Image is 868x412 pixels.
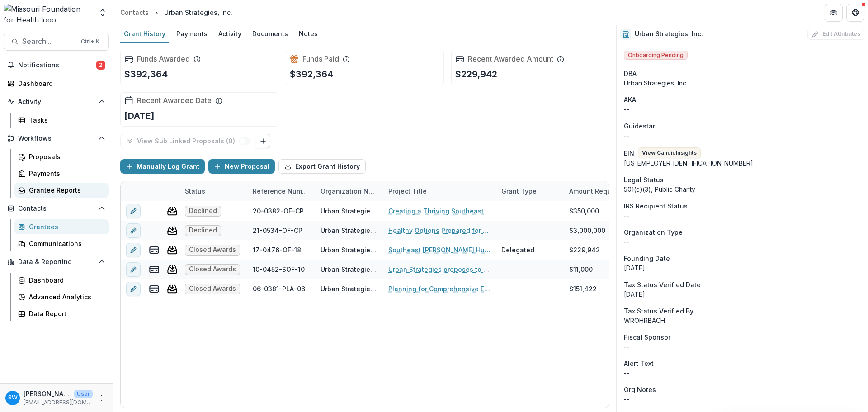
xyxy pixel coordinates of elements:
[624,185,861,194] div: 501(c)(3), Public Charity
[247,181,315,201] div: Reference Number
[624,227,683,237] span: Organization Type
[624,121,655,131] span: Guidestar
[18,79,102,88] div: Dashboard
[18,98,94,106] span: Activity
[569,265,593,274] div: $11,000
[569,245,600,255] div: $229,942
[278,159,366,174] button: Export Grant History
[624,359,654,368] span: Alert Text
[321,265,377,274] div: Urban Strategies, Inc.
[14,289,109,304] a: Advanced Analytics
[14,113,109,128] a: Tasks
[149,245,160,256] button: view-payments
[117,6,236,19] nav: breadcrumb
[383,181,496,201] div: Project Title
[14,273,109,288] a: Dashboard
[302,55,339,63] h2: Funds Paid
[215,25,245,43] a: Activity
[388,245,491,255] a: Southeast [PERSON_NAME] Human Capital Development Strategy
[189,285,236,293] span: Closed Awards
[624,316,861,325] p: WROHRBACH
[18,135,94,142] span: Workflows
[247,186,315,196] div: Reference Number
[215,27,245,40] div: Activity
[14,236,109,251] a: Communications
[846,4,864,22] button: Get Help
[321,245,377,255] div: Urban Strategies, Inc.
[388,284,491,294] a: Planning for Comprehensive Early Childhood Center
[624,104,861,114] p: --
[624,201,688,211] span: IRS Recipient Status
[624,254,670,263] span: Founding Date
[126,243,141,257] button: edit
[29,222,102,232] div: Grantees
[624,148,634,158] p: EIN
[624,78,861,88] div: Urban Strategies, Inc.
[164,8,232,17] div: Urban Strategies, Inc.
[137,96,212,105] h2: Recent Awarded Date
[624,394,861,404] p: --
[388,265,491,274] a: Urban Strategies proposes to conduct an in depth community needs assessment in [GEOGRAPHIC_DATA][...
[126,204,141,218] button: edit
[624,332,670,342] span: Fiscal Sponsor
[825,4,843,22] button: Partners
[4,33,109,51] button: Search...
[149,264,160,275] button: view-payments
[624,95,636,104] span: AKA
[14,306,109,321] a: Data Report
[624,131,861,140] div: --
[18,62,96,69] span: Notifications
[179,181,247,201] div: Status
[179,186,211,196] div: Status
[24,398,93,407] p: [EMAIL_ADDRESS][DOMAIN_NAME]
[149,284,160,294] button: view-payments
[117,6,152,19] a: Contacts
[315,181,383,201] div: Organization Name
[569,284,597,294] div: $151,422
[321,226,377,235] div: Urban Strategies, Inc.
[173,27,211,40] div: Payments
[4,255,109,269] button: Open Data & Reporting
[624,342,861,351] div: --
[290,67,333,81] p: $392,364
[624,306,693,316] span: Tax Status Verified By
[189,207,217,215] span: Declined
[18,258,94,266] span: Data & Reporting
[249,25,292,43] a: Documents
[96,61,105,70] span: 2
[29,169,102,178] div: Payments
[29,115,102,125] div: Tasks
[501,245,534,255] div: Delegated
[295,27,321,40] div: Notes
[295,25,321,43] a: Notes
[468,55,553,63] h2: Recent Awarded Amount
[564,186,635,196] div: Amount Requested
[564,181,654,201] div: Amount Requested
[253,265,305,274] div: 10-0452-SOF-10
[4,58,109,72] button: Notifications2
[624,368,861,378] p: --
[29,185,102,195] div: Grantee Reports
[638,147,701,158] button: View CandidInsights
[18,205,94,213] span: Contacts
[126,262,141,277] button: edit
[124,67,168,81] p: $392,364
[569,226,605,235] div: $3,000,000
[29,292,102,302] div: Advanced Analytics
[4,201,109,216] button: Open Contacts
[22,37,75,46] span: Search...
[14,219,109,234] a: Grantees
[383,186,432,196] div: Project Title
[4,76,109,91] a: Dashboard
[321,284,377,294] div: Urban Strategies, Inc.
[569,206,599,216] div: $350,000
[189,265,236,273] span: Closed Awards
[624,175,664,185] span: Legal Status
[4,95,109,109] button: Open Activity
[29,275,102,285] div: Dashboard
